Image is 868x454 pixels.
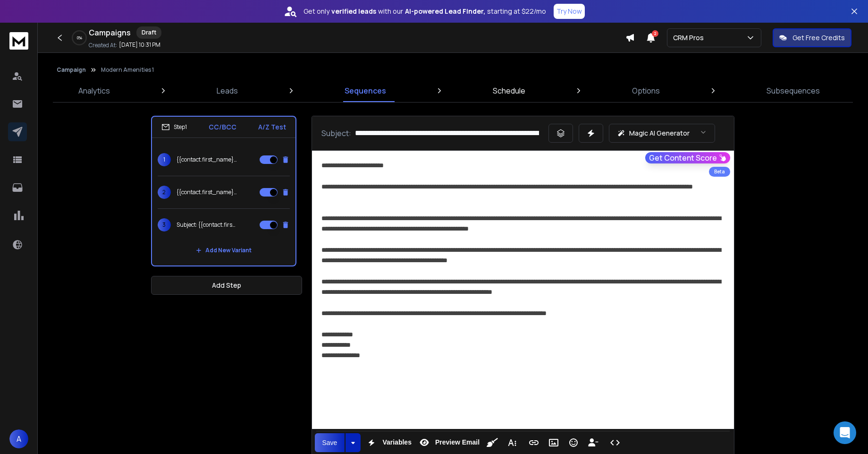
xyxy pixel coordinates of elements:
p: Modern Amenities 1 [101,66,154,74]
span: 3 [158,218,171,231]
a: Options [626,79,666,102]
button: Preview Email [415,433,481,452]
button: Get Content Score [645,152,730,163]
p: Options [632,85,660,96]
button: Code View [606,433,624,452]
div: Beta [709,167,730,177]
div: Step 1 [161,123,187,131]
a: Leads [211,79,244,102]
h1: Campaigns [89,27,131,38]
p: Get only with our starting at $22/mo [303,7,546,16]
p: {{contact.first_name}}, tired of amenity headaches (or lack of amenities)? [177,188,237,196]
div: Draft [136,26,161,39]
button: Add New Variant [188,241,259,260]
p: Sequences [345,85,386,96]
button: Campaign [57,66,86,74]
p: Created At: [89,42,117,49]
p: CC/BCC [209,122,236,132]
button: A [9,429,28,448]
span: Variables [380,438,413,446]
button: Clean HTML [483,433,501,452]
p: CRM Pros [673,33,708,43]
li: Step1CC/BCCA/Z Test1{{contact.first_name}}, quick question about {{[DOMAIN_NAME]_name}}'s ameniti... [151,116,296,266]
button: Insert Unsubscribe Link [584,433,602,452]
p: Subsequences [767,85,820,96]
img: logo [9,32,28,50]
p: Get Free Credits [792,33,845,43]
button: Insert Link (Ctrl+K) [525,433,543,452]
p: Analytics [78,85,110,96]
p: {{contact.first_name}}, quick question about {{[DOMAIN_NAME]_name}}'s amenities [177,156,237,163]
p: Subject: [321,128,351,139]
button: Magic AI Generator [609,124,715,143]
a: Schedule [487,79,531,102]
p: Leads [217,85,238,96]
p: Schedule [493,85,525,96]
p: A/Z Test [258,122,286,132]
p: Subject: {{contact.first_name}}, free premium amenities for your facility? [177,221,237,229]
strong: AI-powered Lead Finder, [405,7,485,16]
span: Preview Email [433,438,481,446]
button: Add Step [151,276,302,295]
button: Emoticons [565,433,582,452]
strong: verified leads [331,7,376,16]
p: 0 % [77,35,82,41]
button: Try Now [554,4,585,19]
span: 2 [652,30,658,37]
p: Try Now [556,7,582,16]
button: More Text [503,433,521,452]
span: 1 [158,153,171,166]
button: Variables [362,433,413,452]
p: [DATE] 10:31 PM [119,41,160,49]
button: Insert Image (Ctrl+P) [545,433,563,452]
div: Open Intercom Messenger [834,421,856,444]
button: Get Free Credits [773,28,851,47]
a: Sequences [339,79,392,102]
p: Magic AI Generator [629,128,690,138]
span: 2 [158,186,171,199]
button: Save [315,433,345,452]
a: Subsequences [761,79,826,102]
a: Analytics [73,79,116,102]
